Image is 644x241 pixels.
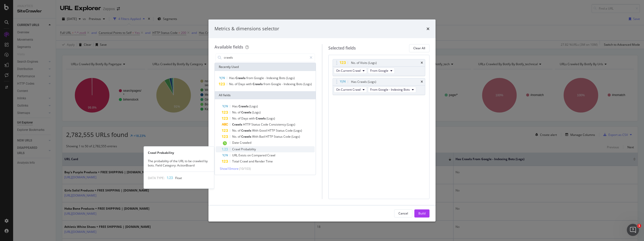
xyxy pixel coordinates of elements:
[256,116,266,121] span: Crawls
[238,116,241,121] span: of
[232,134,238,139] span: No.
[259,128,267,133] span: Good
[265,134,274,139] span: HTTP
[232,116,238,121] span: No.
[238,153,247,157] span: Exists
[144,159,214,167] div: The probability of the URL to be crawled by bots. Field Category: ActionBoard
[336,87,361,92] span: On Current Crawl
[269,122,287,127] span: Consistency
[259,134,265,139] span: Bad
[238,134,241,139] span: of
[251,122,261,127] span: Status
[241,116,249,121] span: Days
[637,224,641,228] span: 1
[303,82,312,86] span: (Logs)
[232,153,238,157] span: URL
[271,82,282,86] span: Google
[267,128,276,133] span: HTTP
[286,76,295,80] span: (Logs)
[263,82,271,86] span: from
[255,159,266,163] span: Render
[232,140,240,145] span: Date
[328,45,356,51] div: Selected fields
[287,122,295,127] span: (Logs)
[627,224,639,236] iframe: Intercom live chat
[238,82,246,86] span: Days
[279,76,286,80] span: Bots
[334,68,367,74] button: On Current Crawl
[261,122,269,127] span: Code
[414,209,430,218] button: Build
[252,128,259,133] span: With
[246,82,253,86] span: with
[232,147,241,151] span: Crawl
[336,68,361,73] span: On Current Crawl
[249,116,256,121] span: with
[351,60,377,65] div: No. of Visits (Logs)
[232,110,238,114] span: No.
[413,46,425,50] div: Clear All
[291,134,300,139] span: (Logs)
[283,134,291,139] span: Code
[229,82,235,86] span: No.
[241,128,252,133] span: Crawls
[235,76,246,80] span: Crawls
[265,76,266,80] span: -
[229,76,235,80] span: Has
[252,134,259,139] span: With
[266,76,279,80] span: Indexing
[240,159,249,163] span: Crawl
[235,82,238,86] span: of
[238,128,241,133] span: of
[208,19,436,222] div: modal
[296,82,303,86] span: Bots
[333,59,425,76] div: No. of Visits (Logs)timesOn Current CrawlFrom Google
[241,147,256,151] span: Probability
[247,153,252,157] span: on
[215,91,316,99] div: All fields
[368,87,416,93] button: From Google - Indexing Bots
[370,87,410,92] span: From Google - Indexing Bots
[144,151,214,155] div: Crawl Probability
[246,76,254,80] span: from
[241,134,252,139] span: Crawls
[274,134,283,139] span: Status
[240,140,251,145] span: Crawled
[398,211,408,215] div: Cancel
[215,63,316,71] div: Recently Used
[421,61,423,64] div: times
[223,54,307,61] input: Search by field name
[241,110,252,114] span: Crawls
[232,122,243,127] span: Crawls
[394,209,412,218] button: Cancel
[266,116,275,121] span: (Logs)
[370,68,388,73] span: From Google
[238,110,241,114] span: of
[276,128,285,133] span: Status
[426,26,430,32] div: times
[220,166,238,171] span: Show 10 more
[232,128,238,133] span: No.
[266,159,273,163] span: Time
[252,153,267,157] span: Compared
[285,128,293,133] span: Code
[333,78,425,95] div: Has Crawls (Logs)timesOn Current CrawlFrom Google - Indexing Bots
[239,166,251,171] span: ( 10 / 103 )
[284,82,296,86] span: Indexing
[232,104,238,108] span: Has
[418,211,425,215] div: Build
[249,104,258,108] span: (Logs)
[214,26,279,32] div: Metrics & dimensions selector
[351,79,376,84] div: Has Crawls (Logs)
[238,104,249,108] span: Crawls
[214,44,243,50] div: Available fields
[334,87,367,93] button: On Current Crawl
[254,76,265,80] span: Google
[253,82,263,86] span: Crawls
[252,110,261,114] span: (Logs)
[243,122,251,127] span: HTTP
[421,80,423,83] div: times
[267,153,275,157] span: Crawl
[293,128,302,133] span: (Logs)
[282,82,284,86] span: -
